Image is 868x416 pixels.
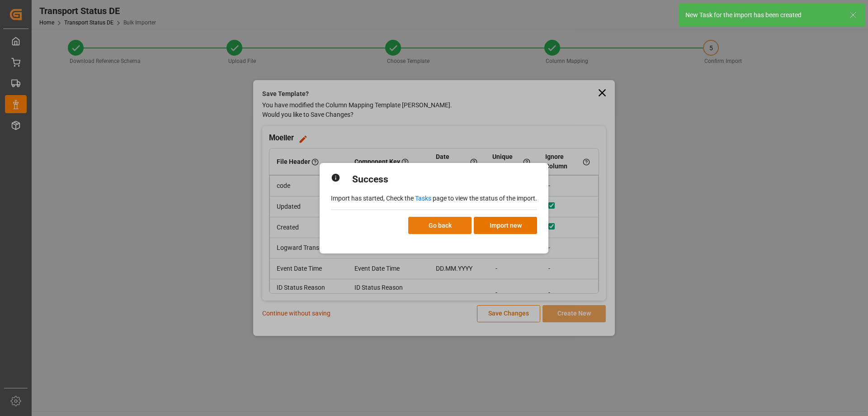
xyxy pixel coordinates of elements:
[408,217,472,234] button: Go back
[474,217,537,234] button: Import new
[415,195,431,202] a: Tasks
[352,172,388,187] h2: Success
[331,194,537,203] p: Import has started, Check the page to view the status of the import.
[685,10,841,20] div: New Task for the import has been created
